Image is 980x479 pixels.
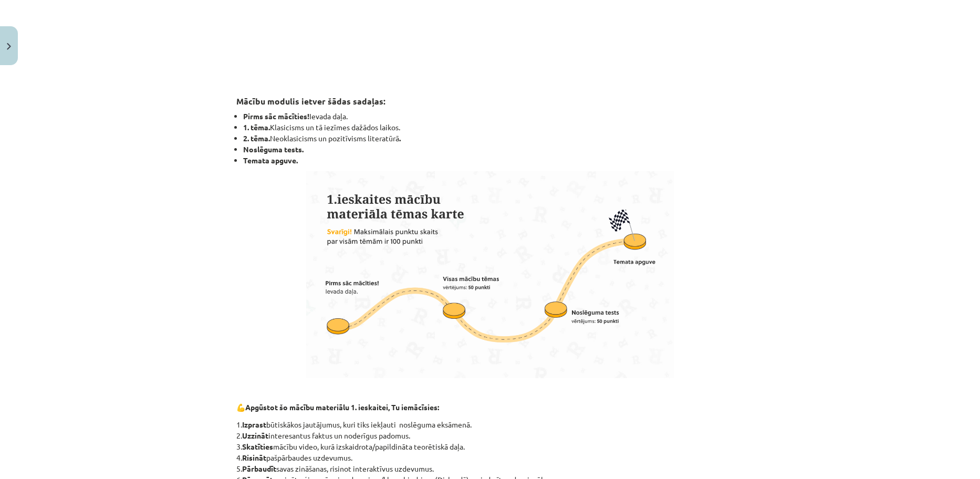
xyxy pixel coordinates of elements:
[242,431,268,440] strong: Uzzināt
[399,133,401,143] b: .
[242,464,276,473] strong: Pārbaudīt
[243,144,304,154] strong: Noslēguma tests.
[243,122,744,133] li: Klasicisms un tā iezīmes dažādos laikos.
[243,111,744,122] li: Ievada daļa.
[242,420,266,429] strong: Izprast
[242,453,266,462] strong: Risināt
[245,402,439,412] strong: Apgūstot šo mācību materiālu 1. ieskaitei, Tu iemācīsies:
[242,442,273,451] strong: Skatīties
[236,402,744,413] p: 💪
[243,133,744,144] li: Neoklasicisms un pozitīvisms literatūrā
[243,133,270,143] strong: 2. tēma.
[243,122,270,132] strong: 1. tēma.
[243,155,298,165] strong: Temata apguve.
[236,96,385,107] strong: Mācību modulis ietver šādas sadaļas:
[7,43,11,50] img: icon-close-lesson-0947bae3869378f0d4975bcd49f059093ad1ed9edebbc8119c70593378902aed.svg
[243,111,309,121] strong: Pirms sāc mācīties!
